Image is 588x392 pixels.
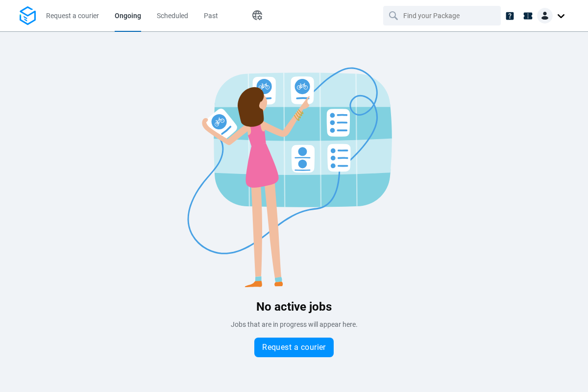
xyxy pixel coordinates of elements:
[20,6,36,25] img: Logo
[231,320,358,328] span: Jobs that are in progress will appear here.
[147,67,441,287] img: Blank slate
[254,338,334,357] button: Request a courier
[204,12,218,20] span: Past
[403,6,483,25] input: Find your Package
[46,12,99,20] span: Request a courier
[256,300,332,314] span: No active jobs
[115,12,141,20] span: Ongoing
[157,12,188,20] span: Scheduled
[537,8,553,24] img: Client
[262,343,326,351] span: Request a courier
